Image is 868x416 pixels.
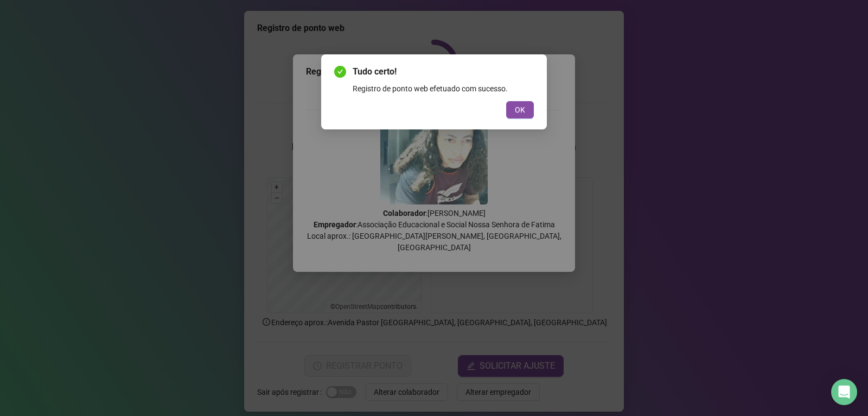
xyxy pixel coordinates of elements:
div: Open Intercom Messenger [831,379,857,405]
span: Tudo certo! [353,65,534,78]
span: OK [515,104,525,116]
span: check-circle [334,66,346,78]
div: Registro de ponto web efetuado com sucesso. [353,83,534,95]
button: OK [506,101,534,119]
